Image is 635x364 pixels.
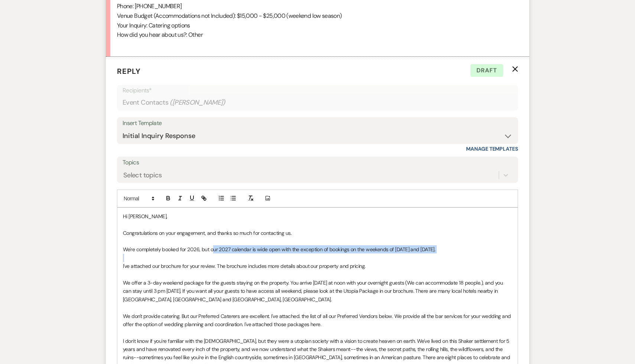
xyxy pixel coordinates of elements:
div: Insert Template [123,118,512,129]
div: Event Contacts [123,95,512,110]
div: Select topics [123,170,162,180]
p: We're completely booked for 2026, but our 2027 calendar is wide open with the exception of bookin... [123,245,512,253]
span: Reply [117,66,141,76]
label: Topics [123,157,512,168]
p: Recipients* [123,86,512,95]
p: We don't provide catering. But our Preferred Caterers are excellent. I've attached. the list of a... [123,312,512,329]
a: Manage Templates [466,145,518,152]
p: I've attached our brochure for your review. The brochure includes more details about our property... [123,262,512,270]
span: ( [PERSON_NAME] ) [170,98,225,108]
span: Draft [470,64,503,77]
span: We offer a 3-day weekend package for the guests staying on the property. You arrive [DATE] at noo... [123,279,504,303]
p: Congratulations on your engagement, and thanks so much for contacting us. [123,229,512,237]
p: Hi [PERSON_NAME], [123,212,512,220]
